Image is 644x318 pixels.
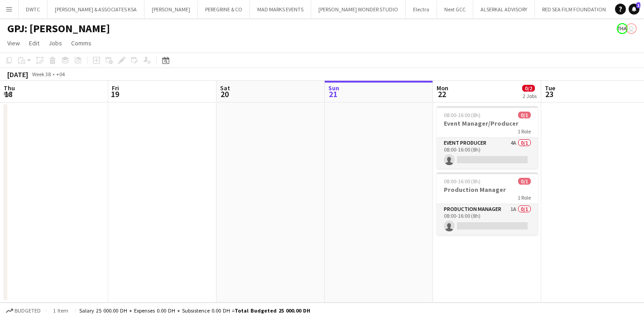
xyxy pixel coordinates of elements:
button: [PERSON_NAME] & ASSOCIATES KSA [48,0,144,18]
app-job-card: 08:00-16:00 (8h)0/1Production Manager1 RoleProduction Manager1A0/108:00-16:00 (8h) [437,172,538,235]
span: Sat [220,84,230,92]
span: 1 item [50,307,72,314]
button: RED SEA FILM FOUNDATION [535,0,614,18]
app-user-avatar: Nickola Dsouza [626,23,637,34]
span: Edit [29,39,39,47]
app-job-card: 08:00-16:00 (8h)0/1Event Manager/Producer1 RoleEvent Producer4A0/108:00-16:00 (8h) [437,106,538,169]
span: 20 [219,89,230,99]
span: 08:00-16:00 (8h) [444,112,481,118]
button: Electra [406,0,437,18]
span: Week 38 [30,71,53,78]
span: Sun [328,84,339,92]
span: 21 [327,89,339,99]
h3: Production Manager [437,186,538,194]
span: Tue [545,84,555,92]
span: 1 [636,2,640,8]
a: Jobs [45,37,66,49]
app-card-role: Event Producer4A0/108:00-16:00 (8h) [437,138,538,169]
span: 08:00-16:00 (8h) [444,178,481,185]
button: PEREGRINE & CO [198,0,250,18]
button: DWTC [19,0,48,18]
div: Salary 25 000.00 DH + Expenses 0.00 DH + Subsistence 0.00 DH = [79,307,310,314]
span: 0/1 [518,178,531,185]
span: View [7,39,20,47]
span: Total Budgeted 25 000.00 DH [235,307,310,314]
app-user-avatar: Enas Ahmed [617,23,628,34]
app-card-role: Production Manager1A0/108:00-16:00 (8h) [437,204,538,235]
button: ALSERKAL ADVISORY [473,0,535,18]
button: Budgeted [5,306,42,316]
div: 2 Jobs [523,93,537,99]
span: Fri [112,84,119,92]
a: Edit [25,37,43,49]
div: +04 [56,71,65,78]
span: Jobs [48,39,62,47]
span: Thu [4,84,15,92]
button: [PERSON_NAME] WONDER STUDIO [311,0,406,18]
a: 1 [629,4,639,15]
span: 1 Role [518,128,531,135]
span: 19 [111,89,119,99]
button: [PERSON_NAME] [144,0,198,18]
span: 18 [2,89,15,99]
div: [DATE] [7,70,28,79]
span: 22 [435,89,448,99]
a: View [4,37,24,49]
button: MAD MARKS EVENTS [250,0,311,18]
span: 1 Role [518,194,531,201]
span: Comms [71,39,91,47]
span: 0/1 [518,112,531,118]
a: Comms [67,37,95,49]
span: Mon [437,84,448,92]
span: 23 [543,89,555,99]
span: Budgeted [14,308,41,314]
h3: Event Manager/Producer [437,119,538,127]
span: 0/2 [522,85,535,92]
button: Next GCC [437,0,473,18]
h1: GPJ: [PERSON_NAME] [7,22,110,35]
